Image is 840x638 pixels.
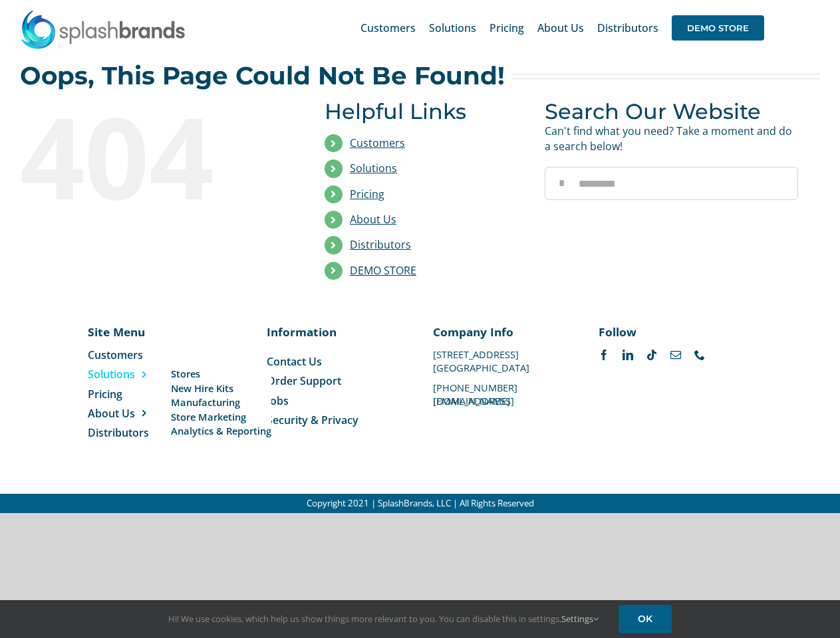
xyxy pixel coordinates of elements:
h3: Helpful Links [325,99,525,124]
span: Jobs [267,393,289,408]
a: Stores [171,367,271,381]
a: About Us [350,212,396,227]
a: Customers [88,348,178,362]
span: Hi! We use cookies, which help us show things more relevant to you. You can disable this in setti... [168,613,599,625]
nav: Menu [267,354,407,428]
a: Solutions [350,161,397,175]
a: mail [670,350,681,360]
a: Customers [350,136,405,150]
a: Solutions [88,367,178,381]
a: Distributors [88,425,178,440]
a: About Us [88,406,178,421]
a: Manufacturing [171,395,271,409]
span: Contact Us [267,354,322,369]
a: Order Support [267,373,407,388]
a: New Hire Kits [171,381,271,395]
span: Distributors [597,23,658,33]
span: Pricing [490,23,524,33]
div: 404 [20,99,273,212]
span: Store Marketing [171,410,246,424]
span: Customers [360,23,416,33]
span: About Us [88,406,135,421]
span: Customers [88,348,143,362]
a: Customers [360,7,416,49]
p: Follow [599,324,739,340]
a: DEMO STORE [672,7,764,49]
p: Information [267,324,407,340]
a: Analytics & Reporting [171,424,271,438]
a: Store Marketing [171,410,271,424]
span: Manufacturing [171,395,240,409]
a: linkedin [623,350,633,360]
span: DEMO STORE [672,15,764,41]
span: Order Support [267,373,341,388]
a: facebook [599,350,609,360]
a: Settings [561,613,599,625]
a: Distributors [597,7,658,49]
span: Solutions [88,367,135,381]
span: New Hire Kits [171,381,233,395]
a: tiktok [646,350,657,360]
span: Solutions [429,23,476,33]
a: Pricing [350,187,384,201]
a: phone [694,350,705,360]
input: Search [545,167,578,200]
nav: Menu [88,348,178,441]
span: Stores [171,367,200,381]
h3: Search Our Website [545,99,798,124]
span: Distributors [88,425,149,440]
img: SplashBrands.com Logo [20,9,186,49]
p: Company Info [433,324,573,340]
span: About Us [537,23,584,33]
input: Search... [545,167,798,200]
a: DEMO STORE [350,263,416,278]
a: Pricing [490,7,524,49]
a: Jobs [267,393,407,408]
a: Distributors [350,237,411,252]
h2: Oops, This Page Could Not Be Found! [20,62,505,89]
span: Security & Privacy [267,413,358,427]
nav: Main Menu [360,7,764,49]
a: Security & Privacy [267,413,407,427]
a: Pricing [88,387,178,401]
p: Site Menu [88,324,178,340]
a: OK [619,605,672,633]
a: Contact Us [267,354,407,369]
span: Pricing [88,387,122,401]
p: Can't find what you need? Take a moment and do a search below! [545,124,798,154]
